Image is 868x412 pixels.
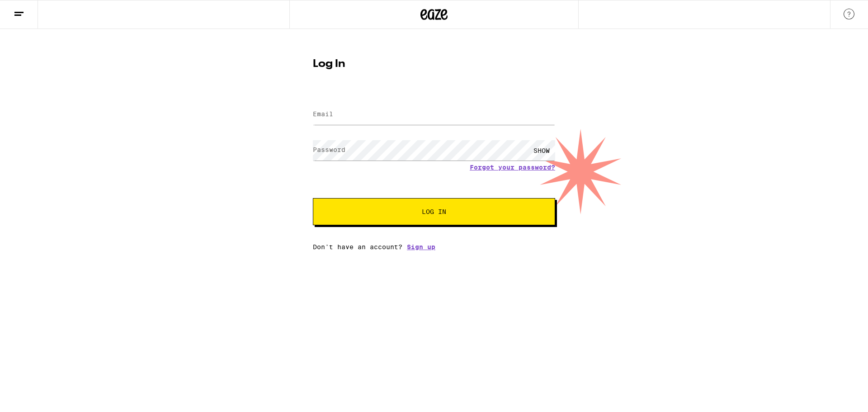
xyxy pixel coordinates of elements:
[313,243,555,251] div: Don't have an account?
[313,104,555,125] input: Email
[407,243,435,251] a: Sign up
[528,140,555,161] div: SHOW
[313,198,555,225] button: Log In
[313,110,333,118] label: Email
[313,146,345,153] label: Password
[313,59,555,70] h1: Log In
[470,164,555,171] a: Forgot your password?
[422,208,446,215] span: Log In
